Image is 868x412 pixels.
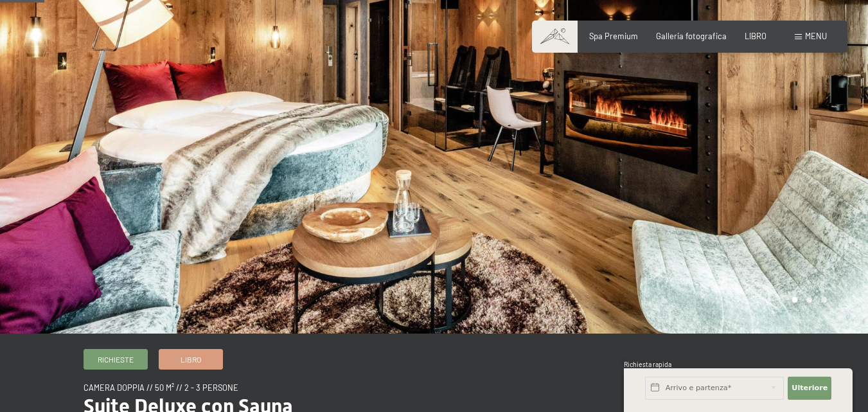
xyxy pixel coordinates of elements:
font: Richieste [98,355,134,364]
a: Libro [159,350,222,369]
a: Galleria fotografica [656,31,727,41]
button: Ulteriore [788,377,831,400]
font: Ulteriore [792,384,828,392]
font: menu [805,31,827,41]
a: LIBRO [745,31,766,41]
font: Camera doppia // 50 m² // 2 - 3 persone [84,382,238,393]
a: Spa Premium [589,31,638,41]
a: Richieste [84,350,147,369]
font: Libro [181,355,201,364]
font: Richiesta rapida [624,361,671,368]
